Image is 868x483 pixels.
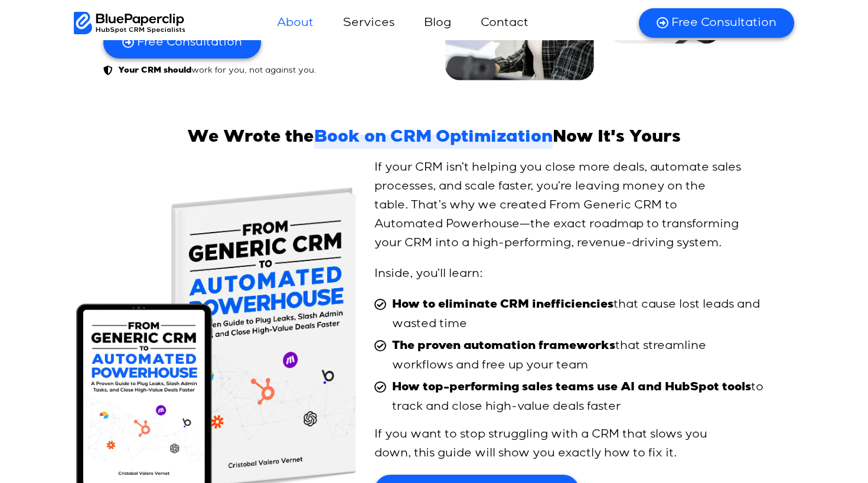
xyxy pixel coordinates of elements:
a: Blog [412,9,463,37]
p: If your CRM isn’t helping you close more deals, automate sales processes, and scale faster, you’r... [374,158,741,253]
h2: We Wrote the Now It's Yours [147,129,721,149]
p: Inside, you’ll learn: [374,265,741,283]
p: If you want to stop struggling with a CRM that slows you down, this guide will show you exactly h... [374,425,741,463]
a: Free Consultation [639,8,794,38]
span: Book on CRM Optimization [314,129,553,149]
span: Free Consultation [137,35,242,50]
b: Your CRM should [118,67,191,75]
span: Free Consultation [671,15,776,31]
a: Contact [469,9,540,37]
a: Services [331,9,406,37]
span: to track and close high-value deals faster [389,378,765,416]
b: How top-performing sales teams use AI and HubSpot tools [392,382,751,394]
span: that cause lost leads and wasted time [389,295,765,334]
b: The proven automation frameworks [392,341,615,353]
a: About [265,9,325,37]
img: BluePaperClip Logo black [74,12,185,34]
span: work for you, not against you. [115,64,316,77]
nav: Menu [185,9,624,37]
span: that streamline workflows and free up your team [389,337,765,375]
b: How to eliminate CRM inefficiencies [392,299,614,311]
a: Free Consultation [103,27,261,58]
